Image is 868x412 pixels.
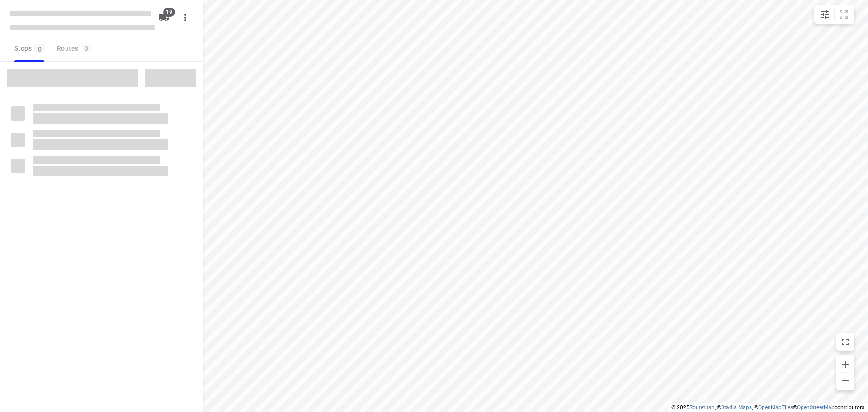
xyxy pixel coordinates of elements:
[797,404,835,411] a: OpenStreetMap
[758,404,793,411] a: OpenMapTiles
[671,404,864,411] li: © 2025 , © , © © contributors
[689,404,715,411] a: Routetitan
[816,5,834,24] button: Map settings
[721,404,752,411] a: Stadia Maps
[814,5,854,24] div: small contained button group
